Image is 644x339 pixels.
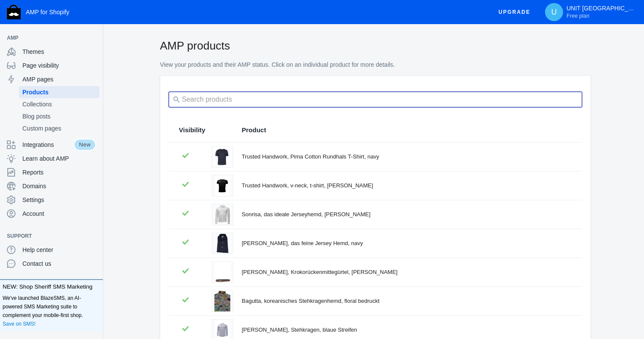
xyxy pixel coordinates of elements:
span: Custom pages [22,124,96,133]
a: Reports [3,165,99,179]
span: Reports [22,168,96,177]
div: [PERSON_NAME], Krokorückenmittegürtel, [PERSON_NAME] [242,268,572,277]
a: Learn about AMP [3,152,99,165]
p: View your products and their AMP status. Click on an individual product for more details. [160,61,591,69]
a: Contact us [3,257,99,271]
a: Save on SMS! [3,320,36,328]
h2: AMP products [160,38,591,53]
span: Collections [22,100,96,109]
input: Search products [169,92,582,107]
img: bagutta-koreanisches-stehkragenhemd-floral-bedrucktunit-hamburg-541832.jpg [214,291,230,311]
a: Blog posts [19,110,99,122]
img: fausto-colato-krokoruckenmittegurtel-braununit-hamburg-640646.jpg [215,262,230,283]
a: Custom pages [19,122,99,134]
span: AMP [7,34,87,42]
span: U [550,8,558,16]
img: sonrisa-das-feine-jersey-hemd-navyunit-hamburg-206780.png [212,233,233,254]
button: Add a sales channel [87,234,101,238]
span: Settings [22,196,96,204]
span: Visibility [179,126,205,134]
span: Help center [22,246,96,254]
span: AMP pages [22,75,96,84]
img: sonrisa-das-ideale-jerseyhemd-weissunit-hamburg-276342.png [212,204,233,225]
span: Page visibility [22,61,96,70]
span: Integrations [22,140,74,149]
span: Contact us [22,259,96,268]
span: Domains [22,182,96,190]
span: Blog posts [22,112,96,121]
img: Shop Sheriff Logo [7,5,21,19]
div: Trusted Handwork, v-neck, t-shirt, [PERSON_NAME] [242,181,572,190]
a: Products [19,86,99,98]
div: Bagutta, koreanisches Stehkragenhemd, floral bedruckt [242,297,572,305]
button: Add a sales channel [87,36,101,40]
a: Account [3,207,99,221]
span: Product [242,126,266,134]
a: Collections [19,98,99,110]
span: Account [22,209,96,218]
div: Trusted Handwork, Pima Cotton Rundhals T-Shirt, navy [242,152,572,161]
a: AMP pages [3,72,99,86]
span: AMP for Shopify [26,9,69,16]
div: Sonrisa, das ideale Jerseyhemd, [PERSON_NAME] [242,210,572,219]
div: [PERSON_NAME], Stehkragen, blaue Streifen [242,326,572,334]
span: Products [22,88,96,96]
span: Learn about AMP [22,154,96,163]
a: IntegrationsNew [3,138,99,152]
span: Upgrade [498,4,530,20]
div: [PERSON_NAME], das feine Jersey Hemd, navy [242,239,572,248]
button: Upgrade [492,4,537,20]
p: UNIT [GEOGRAPHIC_DATA] [567,5,635,19]
a: Settings [3,193,99,207]
span: Free plan [567,12,589,19]
img: trusted-handwork-pima-cotton-rundhals-t-shirt-navyunit-hamburg-585447.jpg [213,146,232,167]
span: Themes [22,47,96,56]
img: trusted-handwork-v-neck-t-shirt-schwarzunit-hamburg-262698.jpg [215,175,229,196]
span: New [74,139,96,151]
a: Page visibility [3,59,99,72]
a: Domains [3,179,99,193]
a: Themes [3,45,99,59]
span: Support [7,232,87,240]
iframe: Drift Widget Chat Controller [601,296,634,329]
